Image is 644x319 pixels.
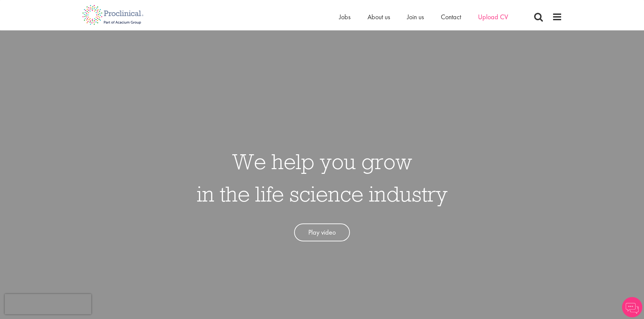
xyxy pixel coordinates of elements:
[478,12,508,21] a: Upload CV
[407,12,424,21] a: Join us
[441,12,461,21] a: Contact
[367,12,390,21] a: About us
[294,223,350,241] a: Play video
[622,297,642,317] img: Chatbot
[197,145,448,210] h1: We help you grow in the life science industry
[339,12,351,21] a: Jobs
